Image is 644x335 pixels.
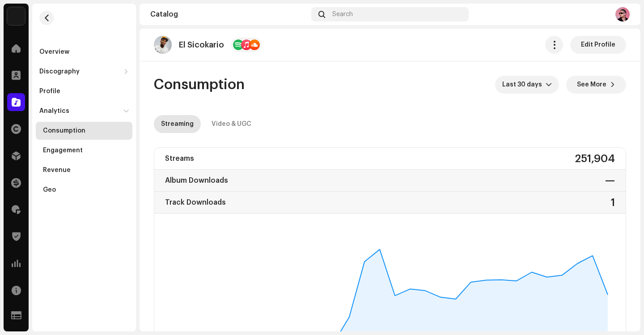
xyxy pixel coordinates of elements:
div: 1 [611,195,615,210]
div: Engagement [43,147,83,154]
div: Discography [39,68,80,75]
div: Streaming [161,115,194,133]
div: Geo [43,186,56,193]
re-m-nav-item: Profile [36,82,132,100]
div: Overview [39,48,69,56]
img: 3f8b1ee6-8fa8-4d5b-9023-37de06d8e731 [7,7,25,25]
div: dropdown trigger [546,76,552,94]
re-m-nav-item: Consumption [36,122,132,140]
re-m-nav-item: Overview [36,43,132,61]
re-m-nav-item: Revenue [36,161,132,179]
re-m-nav-item: Geo [36,181,132,199]
div: Track Downloads [165,195,226,210]
div: Consumption [43,127,85,134]
img: 2b2cc181-0bb1-48ac-8039-f2df7ed1c849 [154,36,172,54]
div: Album Downloads [165,173,228,188]
div: Video & UGC [212,115,251,133]
span: Search [332,11,353,18]
span: Edit Profile [581,36,615,54]
button: See More [566,76,626,94]
span: See More [577,76,606,94]
div: Catalog [150,11,308,18]
p: El Sicokario [179,40,224,50]
span: Consumption [154,76,245,94]
re-m-nav-dropdown: Analytics [36,102,132,199]
button: Edit Profile [570,36,626,54]
div: 251,904 [575,151,615,166]
span: Last 30 days [502,76,546,94]
div: Streams [165,151,194,166]
div: — [605,173,615,188]
div: Profile [39,88,60,95]
div: Analytics [39,107,69,115]
re-m-nav-dropdown: Discography [36,63,132,81]
div: Revenue [43,167,71,174]
img: 3510e9c2-cc3f-4b6a-9b7a-8c4b2eabcfaf [615,7,630,21]
re-m-nav-item: Engagement [36,142,132,159]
